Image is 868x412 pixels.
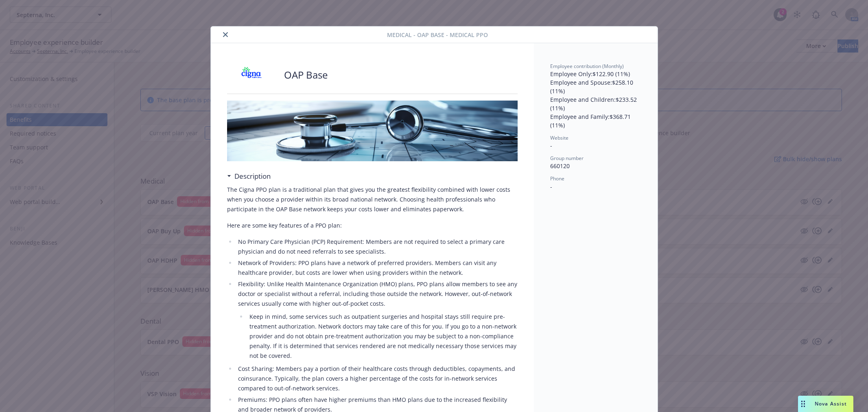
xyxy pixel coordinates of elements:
button: Nova Assist [798,396,853,412]
span: Phone [550,175,564,182]
span: Website [550,134,568,141]
li: No Primary Care Physician (PCP) Requirement: Members are not required to select a primary care ph... [236,237,518,256]
p: - [550,182,641,191]
h3: Description [234,171,271,182]
p: 660120 [550,162,641,170]
p: Employee and Family : $368.71 (11%) [550,112,641,129]
p: OAP Base [284,68,328,82]
li: Cost Sharing: Members pay a portion of their healthcare costs through deductibles, copayments, an... [236,364,518,393]
button: close [221,30,230,39]
li: Flexibility: Unlike Health Maintenance Organization (HMO) plans, PPO plans allow members to see a... [236,279,518,361]
span: Medical - OAP Base - Medical PPO [387,31,488,39]
div: Description [227,171,271,182]
li: Keep in mind, some services such as outpatient surgeries and hospital stays still require pre-tre... [247,312,517,361]
span: Employee contribution (Monthly) [550,63,624,70]
span: Nova Assist [815,400,847,407]
p: - [550,141,641,150]
img: CIGNA [227,63,276,87]
span: Group number [550,155,584,162]
p: Here are some key features of a PPO plan: [227,221,518,230]
li: Network of Providers: PPO plans have a network of preferred providers. Members can visit any heal... [236,258,518,278]
p: Employee and Spouse : $258.10 (11%) [550,78,641,95]
p: The Cigna PPO plan is a traditional plan that gives you the greatest flexibility combined with lo... [227,185,518,214]
div: Drag to move [798,396,808,412]
img: banner [227,101,518,161]
p: Employee Only : $122.90 (11%) [550,70,641,78]
p: Employee and Children : $233.52 (11%) [550,95,641,112]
